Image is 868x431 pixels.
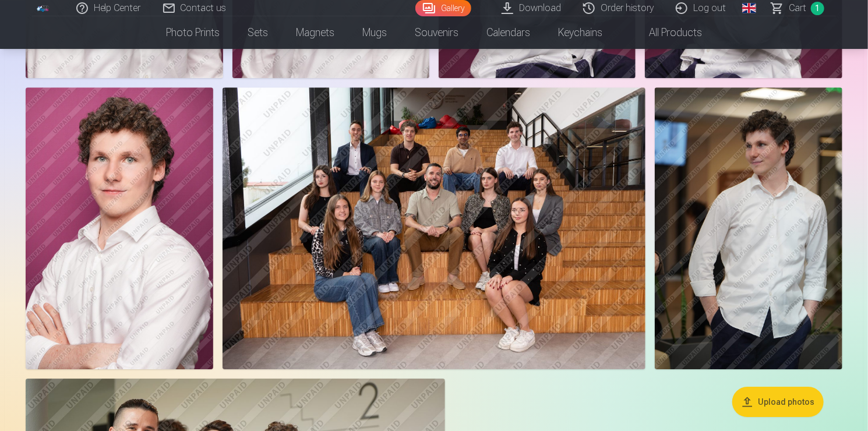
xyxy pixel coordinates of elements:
[401,16,472,49] a: Souvenirs
[811,2,824,15] span: 1
[282,16,348,49] a: Magnets
[789,1,806,15] span: Сart
[732,387,824,417] button: Upload photos
[616,16,716,49] a: All products
[152,16,234,49] a: Photo prints
[348,16,401,49] a: Mugs
[472,16,544,49] a: Calendars
[544,16,616,49] a: Keychains
[37,5,50,12] img: /fa1
[234,16,282,49] a: Sets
